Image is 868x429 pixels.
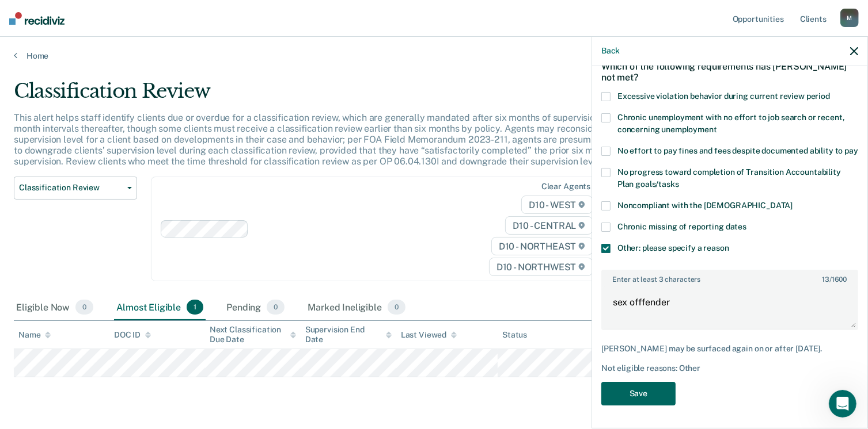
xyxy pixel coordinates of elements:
div: Last Viewed [401,330,457,340]
img: Recidiviz [9,12,65,25]
div: Status [502,330,527,340]
span: / 1600 [822,275,847,284]
span: 1 [187,300,203,315]
span: D10 - NORTHWEST [489,258,593,276]
div: Eligible Now [14,295,96,320]
button: Back [601,46,620,56]
div: M [840,9,859,27]
span: Noncompliant with the [DEMOGRAPHIC_DATA] [617,201,793,210]
span: 0 [75,300,93,315]
label: Enter at least 3 characters [602,271,857,284]
span: Chronic unemployment with no effort to job search or recent, concerning unemployment [617,113,845,134]
span: 0 [388,300,405,315]
button: Save [601,382,676,405]
div: Next Classification Due Date [210,325,296,344]
div: Name [18,330,51,340]
iframe: Intercom live chat [829,390,856,417]
span: No effort to pay fines and fees despite documented ability to pay [617,146,858,155]
div: Supervision End Date [305,325,392,344]
textarea: sex offfender [602,286,857,329]
span: Other: please specify a reason [617,243,729,252]
div: [PERSON_NAME] may be surfaced again on or after [DATE]. [601,344,858,354]
div: Classification Review [14,79,665,112]
span: 0 [267,300,285,315]
span: D10 - WEST [521,196,593,214]
span: No progress toward completion of Transition Accountability Plan goals/tasks [617,167,841,189]
div: Clear agents [541,182,590,191]
a: Home [14,51,854,61]
div: Marked Ineligible [305,295,408,320]
div: DOC ID [114,330,151,340]
span: D10 - CENTRAL [505,216,593,235]
div: Pending [224,295,287,320]
span: Excessive violation behavior during current review period [617,91,830,101]
div: Which of the following requirements has [PERSON_NAME] not met? [601,52,858,92]
span: D10 - NORTHEAST [491,237,593,255]
span: Classification Review [19,183,123,193]
p: This alert helps staff identify clients due or overdue for a classification review, which are gen... [14,112,657,167]
span: 13 [822,275,829,284]
div: Not eligible reasons: Other [601,363,858,373]
span: Chronic missing of reporting dates [617,222,746,231]
div: Almost Eligible [114,295,206,320]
